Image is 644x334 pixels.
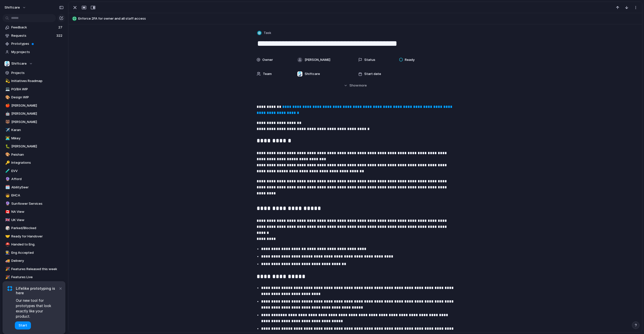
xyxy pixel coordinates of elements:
button: 🐛 [5,144,10,149]
a: My projects [3,48,65,56]
div: 🇨🇦 [5,209,9,215]
button: Task [256,29,273,37]
a: 💻PO/BA WIP [3,86,65,93]
span: EVV [11,169,64,174]
div: 💫 [5,78,9,84]
div: 🐻 [5,119,9,125]
span: Ready for Handover [11,234,64,239]
div: 🔑 [5,160,9,166]
button: 🔮 [5,201,10,206]
button: 🔮 [5,177,10,182]
div: 🗓️ [5,184,9,190]
button: 👨‍🏭 [5,250,10,255]
a: 🐛[PERSON_NAME] [3,143,65,150]
button: Dismiss [57,285,63,291]
div: 🧪 [5,168,9,174]
div: 🧒EHCA [3,192,65,199]
button: 🗓️ [5,185,10,190]
a: 🐻[PERSON_NAME] [3,118,65,126]
div: 🤖[PERSON_NAME] [3,110,65,117]
a: 🧪EVV [3,167,65,175]
a: ✈️Karan [3,126,65,134]
div: 🍎 [5,103,9,108]
button: 🤝 [5,234,10,239]
span: Mikey [11,136,64,141]
span: Lifelike prototyping is here [16,286,58,295]
div: 🔮 [5,201,9,206]
span: Features Released this week [11,267,64,272]
span: NA View [11,209,64,214]
span: UK View [11,218,64,223]
button: 🤖 [5,111,10,116]
a: ⛑️Handed to Eng. [3,241,65,248]
a: 🔮Sunflower Services [3,200,65,207]
span: Requests [11,33,55,38]
div: 👨‍💻 [5,135,9,141]
button: 🧪 [5,169,10,174]
span: 27 [58,25,63,30]
button: 🎨 [5,95,10,100]
span: Peishan [11,152,64,157]
a: Requests322 [3,32,65,39]
div: ⛑️ [5,242,9,247]
button: 💫 [5,78,10,83]
a: Prototypes [3,40,65,48]
a: 👨‍💻Mikey [3,135,65,142]
div: 💻 [5,86,9,92]
span: Team [263,71,272,76]
span: more [359,83,367,88]
span: 322 [56,33,63,38]
div: 👨‍🏭Eng Accepted [3,249,65,257]
span: [PERSON_NAME] [11,111,64,116]
button: ✈️ [5,128,10,133]
button: 🎉 [5,275,10,280]
span: Start date [364,71,381,76]
span: Show [349,83,358,88]
button: Shiftcare [3,60,65,67]
a: 🔮Afford [3,175,65,183]
span: Design WIP [11,95,64,100]
button: shiftcare [2,4,29,12]
a: 🚚Delivery [3,257,65,265]
button: Showmore [257,81,454,90]
span: Integrations [11,160,64,165]
button: 🇬🇧 [5,218,10,223]
button: 🚚 [5,258,10,263]
span: Initiatives Roadmap [11,78,64,83]
div: 🧒 [5,193,9,198]
span: Projects [11,70,64,75]
a: 🇬🇧UK View [3,216,65,224]
button: Start [15,321,31,329]
div: 🐛 [5,144,9,149]
a: 🎉Features Released this week [3,265,65,273]
div: 🍎[PERSON_NAME] [3,102,65,109]
span: Delivery [11,258,64,263]
div: ✅Product / Marketing Handover [3,282,65,289]
button: 🎉 [5,267,10,272]
span: EHCA [11,193,64,198]
div: 🤝 [5,233,9,239]
span: [PERSON_NAME] [11,144,64,149]
div: 🎲 [5,225,9,231]
span: shiftcare [5,5,20,10]
div: 🔮 [5,176,9,182]
span: [PERSON_NAME] [305,57,330,62]
span: Ready [405,57,415,62]
button: 🐻 [5,119,10,124]
span: Shiftcare [11,61,27,66]
a: 💫Initiatives Roadmap [3,77,65,85]
span: Task [264,30,271,35]
button: 🧒 [5,193,10,198]
span: AbilitySeer [11,185,64,190]
a: 🎨Peishan [3,151,65,158]
span: [PERSON_NAME] [11,103,64,108]
a: 🤝Ready for Handover [3,233,65,240]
